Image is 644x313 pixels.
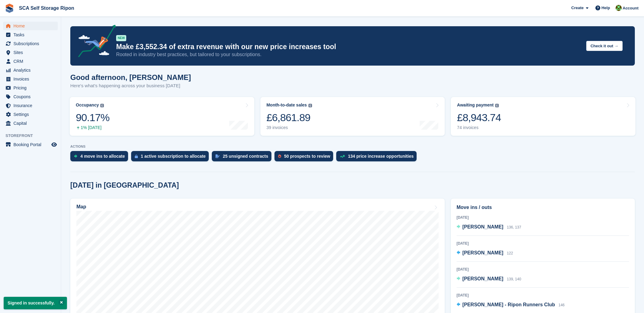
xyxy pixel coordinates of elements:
h1: Good afternoon, [PERSON_NAME] [70,73,191,81]
img: price-adjustments-announcement-icon-8257ccfd72463d97f412b2fc003d46551f7dbcb40ab6d574587a9cd5c0d94... [73,25,116,59]
a: menu [3,66,58,74]
span: Create [571,5,583,11]
span: 122 [507,251,513,255]
a: [PERSON_NAME] - Ripon Runners Club 146 [457,301,565,309]
span: [PERSON_NAME] [462,224,503,229]
img: icon-info-grey-7440780725fd019a000dd9b08b2336e03edf1995a4989e88bcd33f0948082b44.svg [100,104,104,107]
span: [PERSON_NAME] [462,276,503,281]
img: active_subscription_to_allocate_icon-d502201f5373d7db506a760aba3b589e785aa758c864c3986d89f69b8ff3... [135,154,138,158]
span: Coupons [13,92,50,101]
button: Check it out → [586,41,623,51]
span: Settings [13,110,50,119]
span: Pricing [13,84,50,92]
h2: [DATE] in [GEOGRAPHIC_DATA] [70,181,179,189]
span: Help [602,5,610,11]
div: £8,943.74 [457,111,501,124]
span: Insurance [13,101,50,110]
div: Awaiting payment [457,103,494,108]
div: 1% [DATE] [76,125,109,130]
p: Here's what's happening across your business [DATE] [70,82,191,89]
span: Booking Portal [13,140,50,149]
a: Month-to-date sales £6,861.89 39 invoices [260,97,445,136]
a: menu [3,101,58,110]
div: 50 prospects to review [284,154,330,159]
a: 25 unsigned contracts [212,151,274,164]
div: Occupancy [76,103,99,108]
a: Occupancy 90.17% 1% [DATE] [70,97,254,136]
span: 146 [558,303,565,307]
a: 134 price increase opportunities [336,151,420,164]
a: menu [3,84,58,92]
span: Tasks [13,31,50,39]
span: 139, 140 [507,277,521,281]
span: Sites [13,48,50,57]
a: Awaiting payment £8,943.74 74 invoices [451,97,635,136]
a: 1 active subscription to allocate [131,151,212,164]
div: 1 active subscription to allocate [141,154,206,159]
span: 136, 137 [507,225,521,229]
img: move_ins_to_allocate_icon-fdf77a2bb77ea45bf5b3d319d69a93e2d87916cf1d5bf7949dd705db3b84f3ca.svg [74,154,77,158]
div: [DATE] [457,293,629,298]
p: Make £3,552.34 of extra revenue with our new price increases tool [116,42,581,51]
img: icon-info-grey-7440780725fd019a000dd9b08b2336e03edf1995a4989e88bcd33f0948082b44.svg [308,104,312,107]
h2: Move ins / outs [457,204,629,211]
h2: Map [76,204,86,210]
a: [PERSON_NAME] 136, 137 [457,223,521,231]
div: 134 price increase opportunities [348,154,414,159]
div: 25 unsigned contracts [223,154,268,159]
img: icon-info-grey-7440780725fd019a000dd9b08b2336e03edf1995a4989e88bcd33f0948082b44.svg [495,104,499,107]
span: Capital [13,119,50,128]
div: £6,861.89 [267,111,312,124]
a: menu [3,31,58,39]
img: price_increase_opportunities-93ffe204e8149a01c8c9dc8f82e8f89637d9d84a8eef4429ea346261dce0b2c0.svg [340,155,345,158]
span: [PERSON_NAME] [462,250,503,255]
div: 4 move ins to allocate [80,154,125,159]
span: Invoices [13,75,50,83]
div: 74 invoices [457,125,501,130]
a: Preview store [50,141,58,148]
img: Kelly Neesham [616,5,622,11]
span: CRM [13,57,50,66]
div: 39 invoices [267,125,312,130]
a: menu [3,92,58,101]
div: 90.17% [76,111,109,124]
span: [PERSON_NAME] - Ripon Runners Club [462,302,555,307]
a: 4 move ins to allocate [70,151,131,164]
p: ACTIONS [70,145,635,149]
a: menu [3,39,58,48]
span: Subscriptions [13,39,50,48]
a: 50 prospects to review [274,151,337,164]
div: NEW [116,35,126,41]
a: menu [3,22,58,30]
div: [DATE] [457,241,629,246]
a: menu [3,48,58,57]
a: menu [3,140,58,149]
a: [PERSON_NAME] 122 [457,249,513,257]
a: menu [3,75,58,83]
span: Storefront [6,133,61,139]
a: menu [3,119,58,128]
span: Account [623,5,638,11]
a: menu [3,110,58,119]
div: [DATE] [457,215,629,220]
img: prospect-51fa495bee0391a8d652442698ab0144808aea92771e9ea1ae160a38d050c398.svg [278,154,281,158]
img: contract_signature_icon-13c848040528278c33f63329250d36e43548de30e8caae1d1a13099fd9432cc5.svg [215,154,220,158]
a: SCA Self Storage Ripon [17,3,77,13]
span: Analytics [13,66,50,74]
a: [PERSON_NAME] 139, 140 [457,275,521,283]
p: Rooted in industry best practices, but tailored to your subscriptions. [116,51,581,58]
p: Signed in successfully. [4,297,67,309]
a: menu [3,57,58,66]
div: [DATE] [457,267,629,272]
div: Month-to-date sales [267,103,307,108]
img: stora-icon-8386f47178a22dfd0bd8f6a31ec36ba5ce8667c1dd55bd0f319d3a0aa187defe.svg [5,4,14,13]
span: Home [13,22,50,30]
